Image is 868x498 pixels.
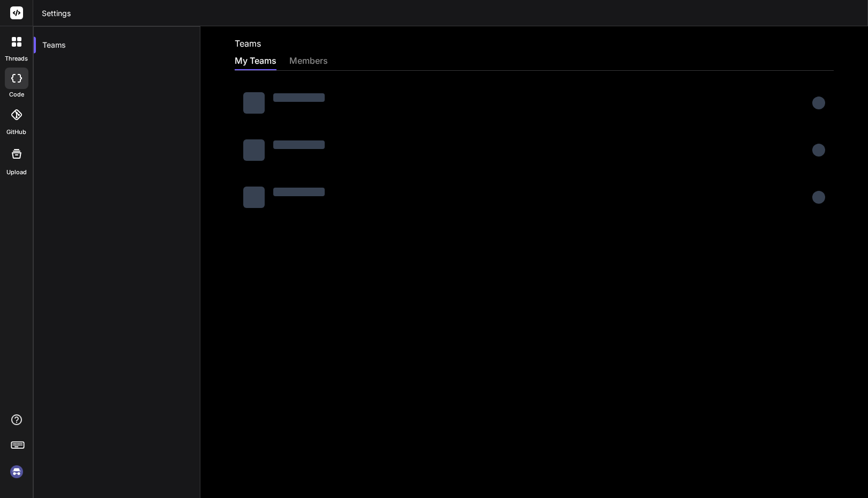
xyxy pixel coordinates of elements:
div: members [289,54,328,69]
label: code [9,90,24,99]
img: signin [8,463,26,481]
div: My Teams [235,54,276,69]
label: GitHub [6,128,26,137]
label: Upload [6,168,27,177]
h2: Teams [235,37,261,50]
label: threads [5,54,28,63]
div: Teams [34,33,200,57]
